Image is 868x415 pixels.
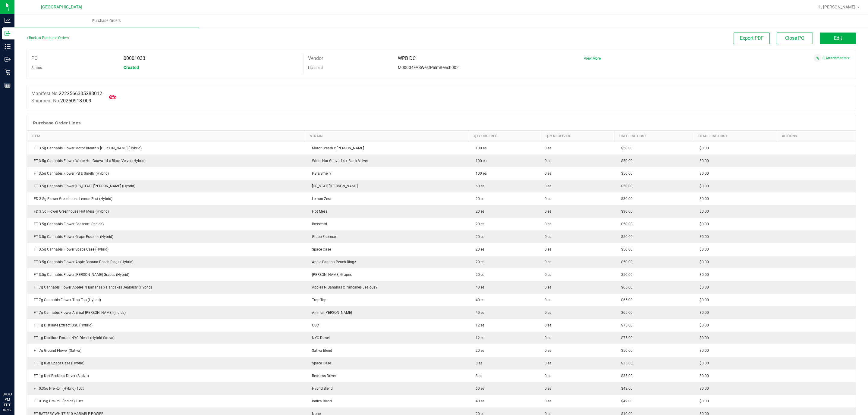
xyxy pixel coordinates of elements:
[817,5,857,9] span: Hi, [PERSON_NAME]!
[777,33,813,44] button: Close PO
[697,323,709,327] span: $0.00
[618,310,633,315] span: $65.00
[545,259,552,265] span: 0 ea
[545,348,552,353] span: 0 ea
[545,158,552,164] span: 0 ea
[31,90,102,97] label: Manifest No:
[618,209,633,214] span: $30.00
[697,235,709,239] span: $0.00
[618,386,633,391] span: $42.00
[31,398,302,404] div: FT 0.35g Pre-Roll (Indica) 10ct
[31,348,302,353] div: FT 7g Ground Flower (Sativa)
[618,247,633,251] span: $50.00
[740,35,764,41] span: Export PDF
[697,399,709,403] span: $0.00
[473,374,483,378] span: 8 ea
[618,184,633,188] span: $50.00
[5,43,11,49] inline-svg: Inventory
[697,336,709,340] span: $0.00
[545,398,552,404] span: 0 ea
[398,65,459,70] span: M00004FASWestPalmBeach002
[31,310,302,315] div: FT 7g Cannabis Flower Animal [PERSON_NAME] (Indica)
[473,235,485,239] span: 20 ea
[31,183,302,189] div: FT 3.5g Cannabis Flower [US_STATE][PERSON_NAME] (Hybrid)
[473,323,485,327] span: 12 ea
[309,348,332,353] span: Sativa Blend
[124,55,145,61] span: 00001033
[309,386,333,391] span: Hybrid Blend
[697,171,709,176] span: $0.00
[309,247,331,251] span: Space Case
[834,35,842,41] span: Edit
[308,63,323,72] label: License #
[618,348,633,353] span: $50.00
[697,222,709,226] span: $0.00
[31,373,302,379] div: FT 1g Kief Reckless Driver (Sativa)
[697,146,709,150] span: $0.00
[584,56,601,61] a: View More
[545,209,552,214] span: 0 ea
[618,273,633,277] span: $50.00
[309,336,330,340] span: NYC Diesel
[473,386,485,391] span: 60 ea
[545,145,552,151] span: 0 ea
[545,323,552,328] span: 0 ea
[5,30,11,36] inline-svg: Inbound
[31,221,302,227] div: FT 3.5g Cannabis Flower Bosscotti (Indica)
[31,360,302,366] div: FT 1g Kief Space Case (Hybrid)
[697,159,709,163] span: $0.00
[6,367,24,385] iframe: Resource center
[734,33,770,44] button: Export PDF
[697,386,709,391] span: $0.00
[309,273,352,277] span: [PERSON_NAME] Grapes
[777,131,856,142] th: Actions
[309,197,331,201] span: Lemon Zest
[5,69,11,75] inline-svg: Retail
[545,297,552,303] span: 0 ea
[309,399,332,403] span: Indica Blend
[473,197,485,201] span: 20 ea
[31,209,302,214] div: FD 3.5g Flower Greenhouse Hot Mess (Hybrid)
[59,91,102,96] span: 2222566305288012
[618,260,633,264] span: $50.00
[473,336,485,340] span: 12 ea
[5,17,11,23] inline-svg: Analytics
[41,5,82,10] span: [GEOGRAPHIC_DATA]
[309,171,331,176] span: PB & Smelly
[697,197,709,201] span: $0.00
[697,184,709,188] span: $0.00
[3,392,12,408] p: 04:43 PM EDT
[305,131,469,142] th: Strain
[697,260,709,264] span: $0.00
[309,260,356,264] span: Apple Banana Peach Ringz
[309,374,336,378] span: Reckless Driver
[545,196,552,201] span: 0 ea
[545,285,552,290] span: 0 ea
[785,35,804,41] span: Close PO
[5,56,11,62] inline-svg: Outbound
[107,91,119,103] span: Mark as Arrived
[473,222,485,226] span: 20 ea
[14,14,199,27] a: Purchase Orders
[309,222,327,226] span: Bosscotti
[473,247,485,251] span: 20 ea
[469,131,541,142] th: Qty Ordered
[31,97,91,105] label: Shipment No:
[473,171,487,176] span: 100 ea
[618,235,633,239] span: $50.00
[545,386,552,391] span: 0 ea
[820,33,856,44] button: Edit
[473,209,485,214] span: 20 ea
[31,285,302,290] div: FT 7g Cannabis Flower Apples N Bananas x Pancakes Jealousy (Hybrid)
[309,298,326,302] span: Trop Top
[545,171,552,176] span: 0 ea
[618,323,633,327] span: $75.00
[541,131,615,142] th: Qty Received
[473,310,485,315] span: 40 ea
[31,158,302,164] div: FT 3.5g Cannabis Flower White Hot Guava 14 x Black Velvet (Hybrid)
[5,82,11,88] inline-svg: Reports
[618,399,633,403] span: $42.00
[309,310,352,315] span: Animal [PERSON_NAME]
[473,184,485,188] span: 60 ea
